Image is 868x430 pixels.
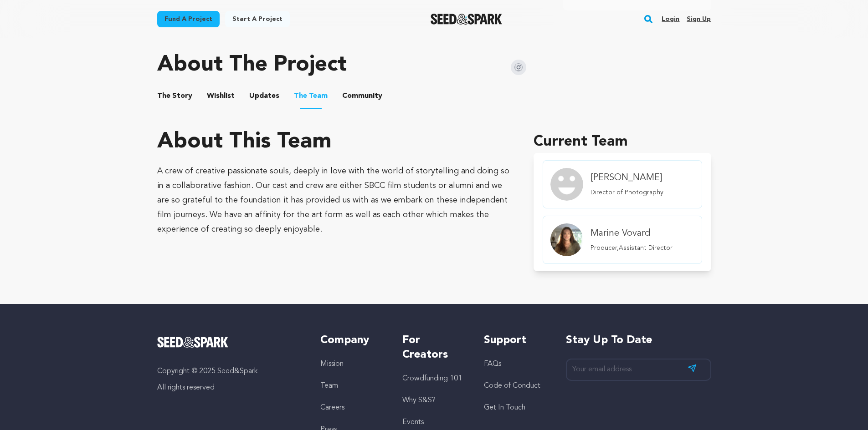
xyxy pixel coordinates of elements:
[687,12,711,26] a: Sign up
[566,359,711,381] input: Your email address
[550,223,583,256] img: Team Image
[402,375,462,382] a: Crowdfunding 101
[294,91,307,101] span: The
[484,360,501,368] a: FAQs
[225,11,290,27] a: Start a project
[320,404,344,411] a: Careers
[402,419,424,426] a: Events
[249,91,279,101] span: Updates
[484,404,525,411] a: Get In Touch
[402,333,466,362] h5: For Creators
[157,337,229,348] img: Seed&Spark Logo
[157,91,170,101] span: The
[157,131,332,153] h1: About This Team
[157,54,347,76] h1: About The Project
[157,11,220,27] a: Fund a project
[662,12,679,26] a: Login
[157,382,303,393] p: All rights reserved
[591,227,673,240] h4: Marine Vovard
[550,168,583,201] img: Team Image
[543,160,702,208] a: member.name Profile
[591,172,663,184] h4: [PERSON_NAME]
[566,333,711,348] h5: Stay up to date
[157,366,303,377] p: Copyright © 2025 Seed&Spark
[534,131,711,153] h1: Current Team
[320,382,338,390] a: Team
[402,397,436,404] a: Why S&S?
[484,333,547,348] h5: Support
[591,188,663,197] p: Director of Photography
[157,91,192,101] span: Story
[511,60,526,75] img: Seed&Spark Instagram Icon
[342,91,382,101] span: Community
[543,216,702,264] a: member.name Profile
[431,14,502,25] a: Seed&Spark Homepage
[294,91,328,101] span: Team
[320,333,384,348] h5: Company
[320,360,344,368] a: Mission
[484,382,540,390] a: Code of Conduct
[431,14,502,25] img: Seed&Spark Logo Dark Mode
[157,164,512,237] p: A crew of creative passionate souls, deeply in love with the world of storytelling and doing so i...
[207,91,235,101] span: Wishlist
[157,337,303,348] a: Seed&Spark Homepage
[591,243,673,253] p: Producer,Assistant Director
